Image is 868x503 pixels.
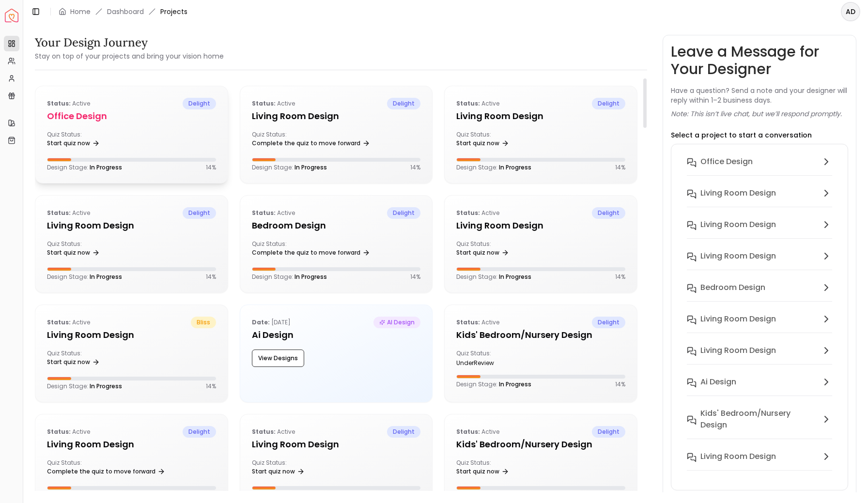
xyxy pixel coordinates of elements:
span: In Progress [90,163,122,171]
p: active [47,426,90,438]
button: Living Room design [679,309,840,341]
button: AD [841,2,860,21]
h5: Living Room design [252,109,421,123]
p: Note: This isn’t live chat, but we’ll respond promptly. [671,109,842,119]
h6: Living Room design [700,345,776,356]
span: Projects [160,7,187,16]
b: Status: [47,318,71,326]
div: Quiz Status: [456,131,537,150]
h5: Kids' Bedroom/Nursery design [456,328,625,342]
b: Status: [456,318,480,326]
span: delight [592,207,625,219]
p: active [252,426,295,438]
button: View Designs [252,350,304,367]
h5: Office design [47,109,216,123]
p: Design Stage: [252,164,327,171]
button: Living Room design [679,183,840,215]
span: bliss [191,317,216,328]
a: Dashboard [107,7,144,16]
b: Status: [252,99,276,107]
div: Quiz Status: [252,131,332,150]
button: Bedroom design [679,278,840,309]
p: 14 % [206,273,216,281]
p: active [456,207,499,219]
div: Quiz Status: [47,131,127,150]
div: Quiz Status: [47,240,127,259]
b: Status: [252,209,276,217]
span: delight [592,98,625,109]
h6: Living Room design [700,187,776,199]
p: 14 % [615,273,625,281]
span: delight [387,98,420,109]
h3: Leave a Message for Your Designer [671,43,848,78]
div: Quiz Status: [47,459,127,478]
b: Status: [47,427,71,436]
p: active [47,207,90,219]
a: Complete the quiz to move forward [252,137,370,150]
p: Select a project to start a conversation [671,130,812,140]
p: Have a question? Send a note and your designer will reply within 1–2 business days. [671,86,848,105]
a: Complete the quiz to move forward [252,246,370,259]
div: underReview [456,359,537,367]
a: Complete the quiz to move forward [47,465,165,478]
div: Quiz Status: [252,240,332,259]
h5: Bedroom design [252,219,421,232]
a: Start quiz now [456,465,509,478]
b: Status: [456,99,480,107]
span: In Progress [294,273,327,281]
h5: Ai Design [252,328,421,342]
span: In Progress [90,273,122,281]
p: Design Stage: [456,273,531,281]
div: Quiz Status: [456,350,537,367]
h6: Kids' Bedroom/Nursery design [700,408,817,431]
span: In Progress [499,273,531,281]
small: Stay on top of your projects and bring your vision home [35,51,224,61]
h5: Living Room design [47,328,216,342]
p: [DATE] [252,317,291,328]
p: 14 % [410,164,420,171]
b: Status: [47,99,71,107]
p: active [252,98,295,109]
h5: Kids' Bedroom/Nursery design [456,438,625,451]
button: Living Room design [679,215,840,246]
button: Living Room design [679,447,840,478]
p: 14 % [206,382,216,390]
span: delight [592,426,625,438]
span: In Progress [499,380,531,388]
a: Start quiz now [47,246,100,259]
button: Living Room design [679,246,840,278]
a: Spacejoy [5,9,18,22]
p: Design Stage: [456,381,531,388]
p: Design Stage: [47,164,122,171]
h5: Living Room design [456,109,625,123]
h3: Your Design Journey [35,35,224,50]
div: Quiz Status: [456,240,537,259]
b: Status: [456,427,480,436]
span: delight [387,426,420,438]
p: active [456,426,499,438]
p: 14 % [615,381,625,388]
span: In Progress [90,382,122,390]
a: Start quiz now [456,137,509,150]
button: Office design [679,152,840,183]
p: 14 % [410,273,420,281]
b: Status: [456,209,480,217]
p: 14 % [615,164,625,171]
button: Kids' Bedroom/Nursery design [679,404,840,447]
div: Quiz Status: [252,459,332,478]
a: Start quiz now [47,355,100,369]
a: Start quiz now [47,137,100,150]
span: delight [183,98,216,109]
p: Design Stage: [47,382,122,390]
h6: Office design [700,156,753,168]
a: Start quiz now [252,465,305,478]
h5: Living Room design [456,219,625,232]
b: Status: [47,209,71,217]
span: AI Design [373,317,420,328]
img: Spacejoy Logo [5,9,18,22]
h6: Ai Design [700,376,736,388]
p: active [456,317,499,328]
h5: Living Room design [47,219,216,232]
p: active [47,317,90,328]
span: AD [842,3,859,20]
